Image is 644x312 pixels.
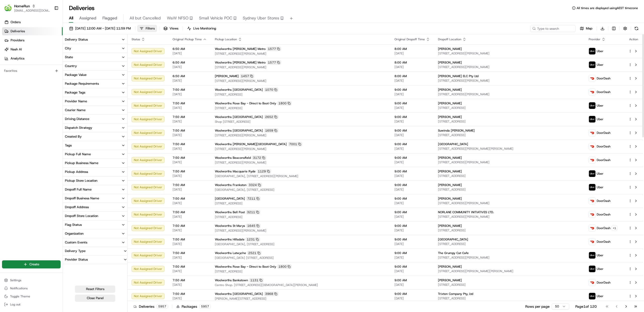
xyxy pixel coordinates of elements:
[215,201,386,205] span: [STREET_ADDRESS]
[438,174,581,178] span: [STREET_ADDRESS]
[2,67,61,75] div: Favorites
[14,4,30,9] span: HomeRun
[597,104,603,108] span: Uber
[45,92,55,96] span: [DATE]
[267,60,281,65] div: 1577
[394,60,430,65] span: 8:00 AM
[597,158,611,162] span: DoorDash
[63,62,127,70] button: Country
[173,215,207,219] span: [DATE]
[612,225,617,231] button: +1
[438,37,461,41] span: Dropoff Location
[394,51,430,55] span: [DATE]
[597,199,611,203] span: DoorDash
[264,115,278,119] div: 2652
[438,133,581,137] span: [STREET_ADDRESS]
[173,37,202,41] span: Original Pickup Time
[394,133,430,137] span: [DATE]
[173,210,207,214] span: 7:50 AM
[16,92,41,96] span: [PERSON_NAME]
[215,88,263,92] span: Woolworths [GEOGRAPHIC_DATA]
[86,50,92,56] button: Start new chat
[173,129,207,133] span: 7:50 AM
[78,65,92,71] button: See all
[215,60,266,65] span: Woolworths [PERSON_NAME] Metro
[215,120,386,124] span: Shop [STREET_ADDRESS]
[173,183,207,187] span: 7:50 AM
[63,150,127,159] button: Pickup Full Name
[215,183,247,187] span: Woolworths Frankston
[5,73,13,81] img: Masood Aslam
[65,90,85,95] div: Package Tags
[394,156,430,160] span: 9:00 AM
[394,47,430,51] span: 8:00 AM
[173,237,207,241] span: 7:50 AM
[132,37,140,41] span: Status
[65,46,71,51] div: City
[530,25,576,32] input: Type to search
[438,147,581,151] span: [STREET_ADDRESS][PERSON_NAME][PERSON_NAME]
[173,92,207,96] span: [DATE]
[578,25,595,32] button: Map
[597,90,611,94] span: DoorDash
[63,71,127,79] button: Package Value
[215,147,386,151] span: [STREET_ADDRESS][PERSON_NAME]
[438,129,475,133] span: Suwinda [PERSON_NAME]
[628,37,639,41] div: Action
[438,60,462,65] span: [PERSON_NAME]
[65,126,92,130] div: Dispatch Strategy
[438,197,462,201] span: [PERSON_NAME]
[65,187,92,192] div: Dropoff Full Name
[102,15,117,21] span: Flagged
[394,147,430,151] span: [DATE]
[63,257,90,262] div: Provider Status
[394,215,430,219] span: [DATE]
[10,286,28,290] span: Notifications
[173,169,207,173] span: 7:50 AM
[63,141,127,150] button: Tags
[170,26,178,31] span: Views
[2,36,63,44] a: Providers
[589,102,595,109] img: uber-new-logo.jpeg
[167,15,188,21] span: WaW NFSO
[173,188,207,192] span: [DATE]
[215,129,263,133] span: Woolworths [GEOGRAPHIC_DATA]
[394,201,430,205] span: [DATE]
[5,66,34,70] div: Past conversations
[589,116,595,122] img: uber-new-logo.jpeg
[2,301,61,308] button: Log out
[5,48,14,57] img: 1736555255976-a54dd68f-1ca7-489b-9aae-adbdc363a1c4
[23,53,69,57] div: We're available if you need us!
[65,117,89,121] div: Driving Distance
[438,201,581,205] span: [STREET_ADDRESS][PERSON_NAME]
[63,88,127,97] button: Package Tags
[50,125,61,129] span: Pylon
[438,188,581,192] span: [STREET_ADDRESS]
[394,119,430,123] span: [DATE]
[63,185,127,194] button: Dropoff Full Name
[173,51,207,55] span: [DATE]
[438,65,581,69] span: [STREET_ADDRESS][PERSON_NAME]
[65,108,86,112] div: Courier Name
[65,64,77,68] div: Country
[394,174,430,178] span: [DATE]
[10,278,21,282] span: Settings
[11,20,21,24] span: Orders
[63,53,127,61] button: State
[589,238,595,245] img: doordash_logo_v2.png
[215,79,386,83] span: [STREET_ADDRESS][PERSON_NAME]
[63,229,127,238] button: Organization
[248,183,262,187] div: 3324
[11,29,25,34] span: Deliveries
[5,20,92,28] p: Welcome 👋
[589,279,595,286] img: doordash_logo_v2.png
[63,194,127,203] button: Dropoff Business Name
[589,37,600,41] span: Provider
[65,37,88,42] div: Delivery Status
[257,169,271,174] div: 1129
[589,143,595,150] img: doordash_logo_v2.png
[215,92,386,97] span: [STREET_ADDRESS]
[589,252,595,259] img: uber-new-logo.jpeg
[394,197,430,201] span: 9:00 AM
[173,79,207,83] span: [DATE]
